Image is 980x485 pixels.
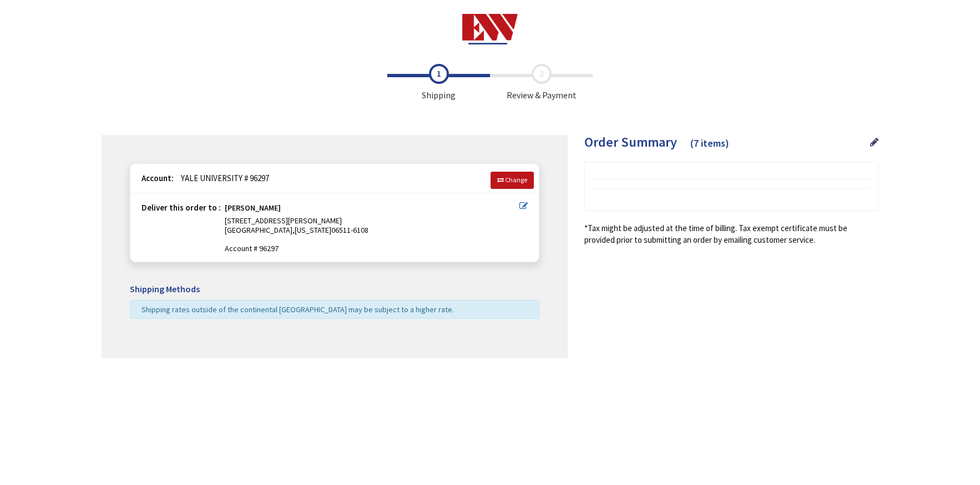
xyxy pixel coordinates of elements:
[142,173,174,183] strong: Account:
[295,225,331,235] span: [US_STATE]
[225,225,295,235] span: [GEOGRAPHIC_DATA],
[462,14,518,44] img: Electrical Wholesalers, Inc.
[505,176,527,184] span: Change
[387,64,490,102] span: Shipping
[130,284,539,294] h5: Shipping Methods
[584,222,878,246] : *Tax might be adjusted at the time of billing. Tax exempt certificate must be provided prior to s...
[175,173,269,183] span: YALE UNIVERSITY # 96297
[690,137,729,149] span: (7 items)
[225,203,281,216] strong: [PERSON_NAME]
[491,172,534,188] a: Change
[490,64,593,102] span: Review & Payment
[225,244,519,253] span: Account # 96297
[225,216,342,226] span: [STREET_ADDRESS][PERSON_NAME]
[142,304,454,314] span: Shipping rates outside of the continental [GEOGRAPHIC_DATA] may be subject to a higher rate.
[584,133,677,151] span: Order Summary
[142,202,221,213] strong: Deliver this order to :
[331,225,368,235] span: 06511-6108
